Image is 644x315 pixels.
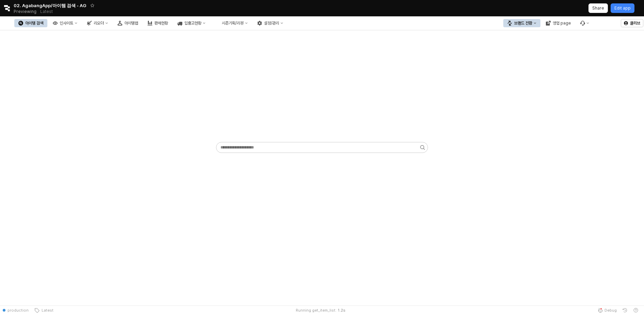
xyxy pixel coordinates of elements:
[113,19,142,27] button: 아이템맵
[604,308,617,313] span: Debug
[49,19,81,27] button: 인사이트
[94,21,104,26] div: 리오더
[592,5,604,11] p: Share
[222,21,244,26] div: 시즌기획/리뷰
[14,2,86,9] span: 02. AgabangApp/아이템 검색 - AG
[614,5,631,11] p: Edit app
[7,308,29,313] span: production
[40,9,53,14] p: Latest
[253,19,287,27] button: 설정/관리
[337,308,346,313] span: 1.2 s
[211,19,252,27] button: 시즌기획/리뷰
[630,20,640,26] p: 클리브
[40,308,53,313] span: Latest
[25,21,43,26] div: 아이템 검색
[36,7,57,16] button: Releases and History
[296,308,336,313] span: Running get_item_list:
[514,21,532,26] div: 브랜드 전환
[154,21,168,26] div: 판매현황
[595,305,619,315] button: Debug
[553,21,571,26] div: 영업 page
[542,19,575,27] button: 영업 page
[14,8,36,15] span: Previewing
[264,21,279,26] div: 설정/관리
[619,305,630,315] button: History
[14,7,57,16] div: Previewing Latest
[143,19,172,27] button: 판매현황
[60,21,73,26] div: 인사이트
[14,19,47,27] button: 아이템 검색
[184,21,201,26] div: 입출고현황
[611,3,634,13] button: Edit app
[503,19,540,27] button: 브랜드 전환
[31,305,56,315] button: Latest
[576,19,593,27] div: 버그 제보 및 기능 개선 요청
[630,305,641,315] button: Help
[173,19,210,27] button: 입출고현황
[83,19,112,27] button: 리오더
[588,3,608,13] button: Share app
[89,2,96,9] button: Add app to favorites
[124,21,138,26] div: 아이템맵
[621,19,643,27] button: 클리브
